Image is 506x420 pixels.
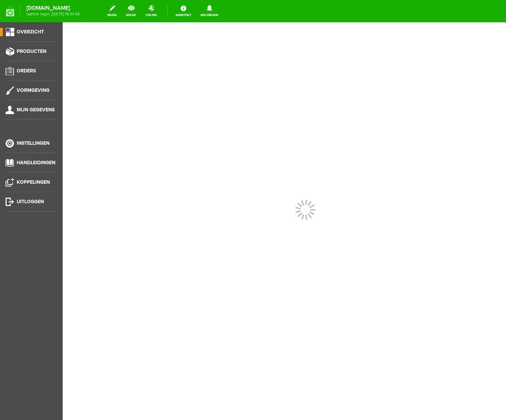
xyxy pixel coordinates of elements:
span: Vormgeving [17,87,49,93]
span: Instellingen [17,140,49,146]
span: Koppelingen [17,179,50,185]
a: Assistent [171,3,195,19]
span: Producten [17,48,46,54]
a: wijzig [103,3,121,19]
a: online [141,3,161,19]
span: Overzicht [17,29,44,35]
span: Handleidingen [17,160,55,166]
span: Uitloggen [17,199,44,205]
strong: [DOMAIN_NAME] [26,6,80,10]
span: laatste login: [DATE] 16:51:46 [26,12,80,16]
span: Mijn gegevens [17,107,55,113]
a: bekijk [122,3,140,19]
a: Meldingen [196,3,223,19]
span: Orders [17,68,36,74]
